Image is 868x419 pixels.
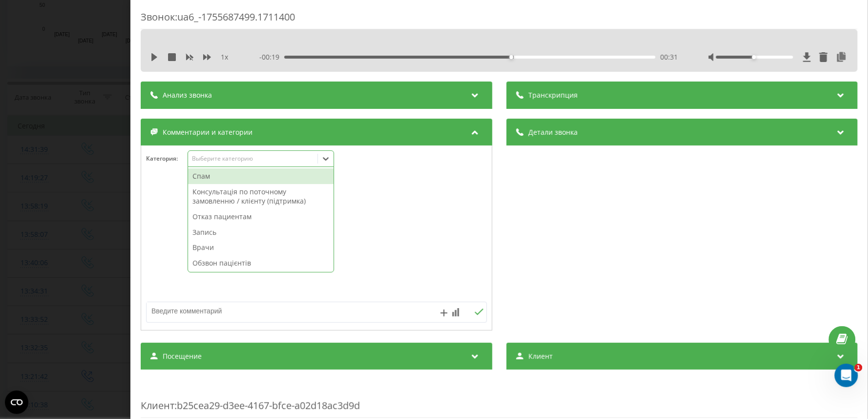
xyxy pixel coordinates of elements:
[188,168,334,184] div: Спам
[509,55,513,59] div: Accessibility label
[188,240,334,255] div: Врачи
[141,379,858,418] div: : b25cea29-d3ee-4167-bfce-a02d18ac3d9d
[221,52,228,62] span: 1 x
[188,209,334,225] div: Отказ пациентам
[528,90,577,100] span: Транскрипция
[163,127,253,137] span: Комментарии и категории
[835,364,858,387] iframe: Intercom live chat
[163,90,212,100] span: Анализ звонка
[5,391,28,414] button: Open CMP widget
[528,352,552,361] span: Клиент
[188,225,334,240] div: Запись
[855,364,863,372] span: 1
[188,184,334,209] div: Консультація по поточному замовленню / клієнту (підтримка)
[141,10,858,29] div: Звонок : ua6_-1755687499.1711400
[660,52,677,62] span: 00:31
[141,399,174,412] span: Клиент
[146,155,188,162] h4: Категория :
[528,127,577,137] span: Детали звонка
[259,52,284,62] span: - 00:19
[163,352,202,361] span: Посещение
[188,255,334,271] div: Обзвон пацієнтів
[191,155,314,163] div: Выберите категорию
[752,55,756,59] div: Accessibility label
